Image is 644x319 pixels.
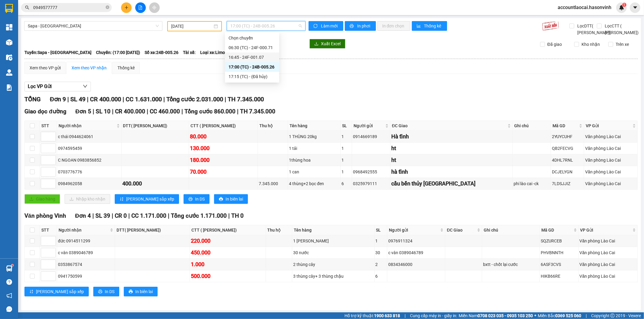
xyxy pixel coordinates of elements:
div: 0703776776 [58,169,120,175]
div: 400.000 [123,179,188,188]
span: Văn phòng Vinh [24,212,66,219]
span: caret-down [633,5,638,10]
span: SL 49 [70,96,85,103]
button: syncLàm mới [309,21,343,31]
span: | [181,108,183,115]
button: sort-ascending[PERSON_NAME] sắp xếp [115,194,179,204]
div: Xem theo VP nhận [72,65,107,71]
div: 0353867574 [58,261,114,268]
td: Văn phòng Lào Cai [584,166,638,178]
img: warehouse-icon [6,265,12,272]
span: Lọc VP Gửi [28,83,52,90]
span: close-circle [106,5,109,11]
span: TH 7.345.000 [228,96,264,103]
th: STT [40,121,57,131]
div: 180.000 [190,156,257,164]
div: 7.345.000 [259,180,287,187]
span: | [112,108,114,115]
span: Chuyến: (17:00 [DATE]) [96,49,140,56]
div: PHVBNNTH [541,249,577,256]
div: Văn phòng Lào Cai [585,157,636,163]
span: | [87,96,88,103]
div: Văn phòng Lào Cai [585,145,636,152]
div: 0941750599 [58,273,114,280]
div: 2 thùng cây [293,261,373,268]
span: Người nhận [59,122,115,129]
th: CTT ( [PERSON_NAME]) [189,121,258,131]
button: downloadXuất Excel [309,39,345,49]
div: 70.000 [190,168,257,176]
div: 1thùng hoa [289,157,339,163]
span: TH 0 [231,212,244,219]
img: warehouse-icon [6,54,12,61]
span: CR 400.000 [90,96,121,103]
div: Văn phòng Lào Cai [580,249,636,256]
th: DTT( [PERSON_NAME]) [122,121,189,131]
input: Tìm tên, số ĐT hoặc mã đơn [33,4,104,11]
button: sort-ascending[PERSON_NAME] sắp xếp [24,287,89,296]
span: Đơn 5 [75,108,91,115]
img: dashboard-icon [6,24,12,30]
div: SQZURCEB [541,238,577,244]
div: ht [391,144,511,153]
span: notification [6,293,12,298]
div: 0974595459 [58,145,120,152]
button: uploadGiao hàng [24,194,60,204]
div: 16:45 - 24F-001.07 [229,54,276,61]
span: Người nhận [59,227,109,233]
th: Ghi chú [513,121,551,131]
span: CC 1.171.000 [131,212,166,219]
span: Thống kê [424,23,442,29]
div: 6 [376,273,386,280]
span: aim [152,5,156,10]
td: PHVBNNTH [540,247,578,259]
div: c vân 0389046789 [388,249,444,256]
div: C NGOAN 0983856852 [58,157,120,163]
span: [PERSON_NAME] sắp xếp [126,196,174,202]
span: Tổng cước 860.000 [184,108,235,115]
b: Tuyến: Sapa - [GEOGRAPHIC_DATA] [24,50,91,55]
span: CR 0 [115,212,127,219]
th: Tên hàng [288,121,341,131]
span: VP Gửi [580,227,631,233]
span: TH 7.345.000 [240,108,275,115]
strong: 0708 023 035 - 0935 103 250 [478,313,533,318]
div: 0984962058 [58,180,120,187]
span: printer [98,289,102,294]
span: sort-ascending [29,289,34,294]
div: 30 [376,249,386,256]
td: 7LDSJJIZ [551,178,584,190]
div: Hà tĩnh [391,132,511,141]
th: Ghi chú [482,225,540,235]
span: ⚪️ [534,314,536,317]
span: | [128,212,130,219]
span: printer [350,24,355,29]
span: CR 400.000 [115,108,145,115]
span: | [67,96,69,103]
img: warehouse-icon [6,39,12,46]
div: 0976911324 [388,238,444,244]
th: Thu hộ [266,225,293,235]
span: Loại xe: Limousine 34 Giường VIP [200,49,264,56]
span: Tổng cước 2.031.000 [166,96,223,103]
span: Xuất Excel [321,40,341,47]
div: cầu bến thủy [GEOGRAPHIC_DATA] [391,179,511,188]
button: caret-down [630,2,640,13]
span: | [92,212,94,219]
div: 17:00 (TC) - 24B-005.26 [229,64,276,70]
img: icon-new-feature [619,5,624,10]
div: 30 nước [293,249,373,256]
div: ht [391,156,511,164]
span: accountlaocai.hasonvinh [553,4,616,11]
div: 220.000 [191,237,265,245]
span: Sapa - Hà Tĩnh [28,21,159,30]
span: close-circle [106,5,109,9]
span: Giao dọc đường [24,108,66,115]
div: Chọn chuyến [229,35,276,41]
div: 1 tải [289,145,339,152]
span: printer [129,289,133,294]
span: | [123,96,124,103]
span: Đã giao [545,41,564,48]
span: In phơi [357,23,371,29]
strong: 1900 633 818 [374,313,400,318]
